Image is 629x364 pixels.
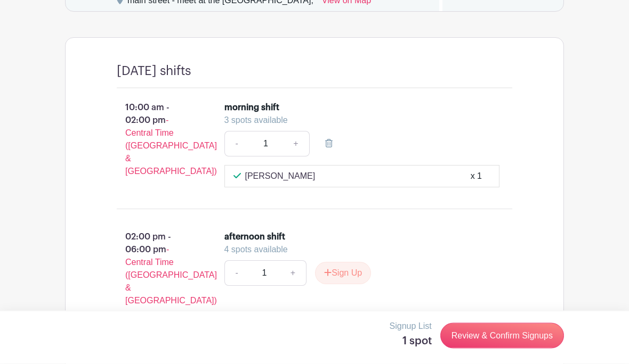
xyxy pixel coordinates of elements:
[125,116,217,176] span: - Central Time ([GEOGRAPHIC_DATA] & [GEOGRAPHIC_DATA])
[224,114,491,127] div: 3 spots available
[280,261,307,286] a: +
[440,323,564,349] a: Review & Confirm Signups
[245,170,316,183] p: [PERSON_NAME]
[224,131,249,157] a: -
[390,320,432,333] p: Signup List
[125,245,217,305] span: - Central Time ([GEOGRAPHIC_DATA] & [GEOGRAPHIC_DATA])
[224,244,491,257] div: 4 spots available
[117,64,191,79] h4: [DATE] shifts
[100,227,207,312] p: 02:00 pm - 06:00 pm
[283,131,309,157] a: +
[315,262,371,285] button: Sign Up
[224,102,279,114] div: morning shift
[471,170,482,183] div: x 1
[100,97,207,183] p: 10:00 am - 02:00 pm
[224,261,249,286] a: -
[390,335,432,348] h5: 1 spot
[224,231,285,244] div: afternoon shift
